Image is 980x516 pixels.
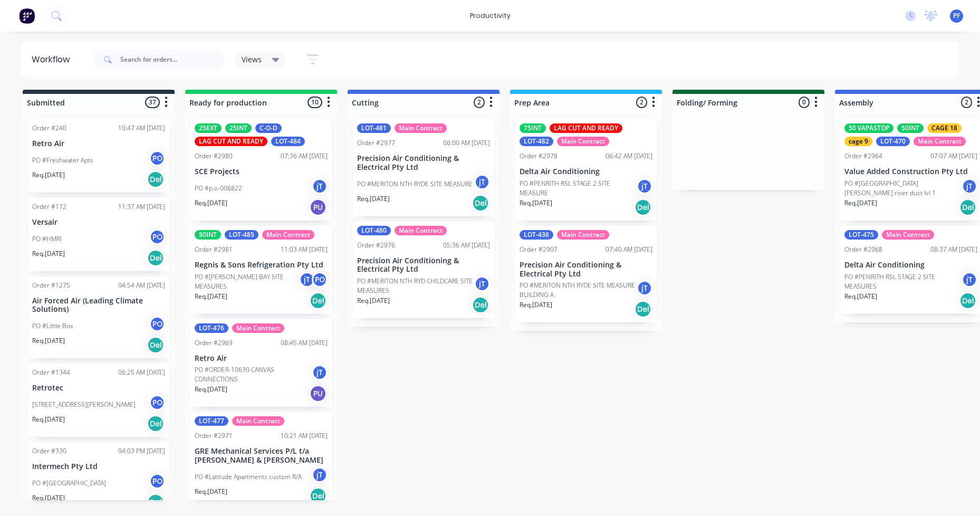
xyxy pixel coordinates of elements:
div: LOT-481Main ContractOrder #297706:00 AM [DATE]Precision Air Conditioning & Electrical Pty LtdPO #... [353,119,494,216]
p: PO #PENRITH RSL STAGE 2 SITE MEASURES [844,272,962,291]
div: jT [962,272,977,288]
p: Delta Air Conditioning [520,167,652,176]
div: Order #2964 [844,151,882,161]
p: Precision Air Conditioning & Electrical Pty Ltd [357,154,490,172]
p: PO #p.o-006822 [195,184,242,193]
div: Order #330 [32,446,66,456]
div: Order #240 [32,123,66,133]
div: productivity [465,8,516,24]
div: Order #2978 [520,151,558,161]
div: 04:03 PM [DATE] [118,446,165,456]
div: Del [959,199,976,216]
div: LOT-480Main ContractOrder #297605:36 AM [DATE]Precision Air Conditioning & Electrical Pty LtdPO #... [353,222,494,319]
p: PO #[GEOGRAPHIC_DATA] [32,479,106,488]
p: Retro Air [32,139,165,148]
p: Req. [DATE] [32,249,65,259]
p: PO #Little Box [32,321,73,331]
div: Main Contract [262,230,314,240]
div: 75INT [520,123,546,133]
p: Precision Air Conditioning & Electrical Pty Ltd [520,261,652,279]
p: PO #MERITON NTH RYDE SITE MEASURE BUILDING A [520,281,637,300]
div: Del [147,337,164,353]
div: LOT-476Main ContractOrder #296908:45 AM [DATE]Retro AirPO #ORDER-10630 CANVAS CONNECTIONSjTReq.[D... [190,319,332,407]
div: Order #2977 [357,138,395,148]
div: 25EXT25INTC-O-DLAG CUT AND READYLOT-484Order #298007:36 AM [DATE]SCE ProjectsPO #p.o-006822jTReq.... [190,119,332,221]
div: PO [149,395,165,410]
div: 07:40 AM [DATE] [606,245,652,254]
div: Del [472,297,489,313]
div: jT [637,178,652,194]
div: Del [147,415,164,432]
div: Order #127504:54 AM [DATE]Air Forced Air (Leading Climate Solutions)PO #Little BoxPOReq.[DATE]Del [28,276,169,359]
p: Req. [DATE] [195,292,227,301]
p: PO #MERITON NTH RYD CHILDCARE SITE MEASURES [357,276,474,295]
p: Delta Air Conditioning [844,261,977,270]
p: GRE Mechanical Services P/L t/a [PERSON_NAME] & [PERSON_NAME] [195,447,328,465]
p: Req. [DATE] [32,415,65,424]
div: LOT-436Main ContractOrder #290707:40 AM [DATE]Precision Air Conditioning & Electrical Pty LtdPO #... [515,226,657,323]
div: jT [299,272,315,288]
p: Air Forced Air (Leading Climate Solutions) [32,297,165,314]
div: LOT-476 [195,323,228,333]
p: Req. [DATE] [195,487,227,496]
div: 07:07 AM [DATE] [930,151,977,161]
p: PO #PENRITH RSL STAGE 2 SITE MEASURE [520,179,637,198]
div: 06:00 AM [DATE] [443,138,490,148]
div: jT [474,276,490,292]
div: jT [312,365,328,380]
div: 08:37 AM [DATE] [930,245,977,254]
p: Req. [DATE] [844,198,877,208]
div: Del [147,171,164,188]
div: 75INTLAG CUT AND READYLOT-482Main ContractOrder #297806:42 AM [DATE]Delta Air ConditioningPO #PEN... [515,119,657,221]
div: Del [635,199,651,216]
div: 50INT [897,123,924,133]
div: 10:21 AM [DATE] [281,431,328,441]
p: Req. [DATE] [357,194,390,204]
div: PO [312,272,328,288]
div: Del [147,250,164,266]
p: PO #HMRI [32,234,62,244]
div: Order #2969 [195,338,233,348]
span: Views [242,54,262,65]
div: LAG CUT AND READY [195,137,267,146]
div: 50INTLOT-485Main ContractOrder #298111:03 AM [DATE]Regnis & Sons Refrigeration Pty LtdPO #[PERSON... [190,226,332,314]
p: Req. [DATE] [520,198,552,208]
img: Factory [19,8,35,24]
p: PO #[GEOGRAPHIC_DATA][PERSON_NAME] riser duct lvl 1 [844,179,962,198]
p: PO #MERITON NTH RYDE SITE MEASURE [357,179,473,189]
div: Main Contract [557,230,609,240]
div: Order #17211:37 AM [DATE]VersairPO #HMRIPOReq.[DATE]Del [28,198,169,271]
span: PF [953,11,960,21]
div: 06:42 AM [DATE] [606,151,652,161]
div: LOT-477Main ContractOrder #297110:21 AM [DATE]GRE Mechanical Services P/L t/a [PERSON_NAME] & [PE... [190,412,332,509]
p: PO #[PERSON_NAME] BAY SITE MEASURES [195,272,299,291]
div: Order #2981 [195,245,233,254]
p: Value Added Construction Pty Ltd [844,167,977,176]
div: Main Contract [232,323,284,333]
div: Order #1344 [32,368,70,377]
div: Order #2971 [195,431,233,441]
div: Del [310,488,326,504]
div: Order #2980 [195,151,233,161]
div: Main Contract [232,416,284,426]
div: Order #2976 [357,241,395,250]
div: LAG CUT AND READY [550,123,622,133]
div: Main Contract [557,137,609,146]
div: Main Contract [395,123,447,133]
p: Req. [DATE] [195,198,227,208]
div: Order #2968 [844,245,882,254]
div: PU [310,199,326,216]
div: C-O-D [255,123,282,133]
p: Req. [DATE] [357,296,390,305]
div: PO [149,229,165,245]
div: LOT-475 [844,230,878,240]
div: Del [147,494,164,511]
div: 50 VAPASTOP [844,123,893,133]
p: Precision Air Conditioning & Electrical Pty Ltd [357,256,490,274]
div: Main Contract [914,137,966,146]
div: 08:45 AM [DATE] [281,338,328,348]
div: Del [310,292,326,309]
p: PO #Freshwater Apts [32,156,93,165]
div: LOT-470 [876,137,910,146]
div: 25INT [225,123,252,133]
